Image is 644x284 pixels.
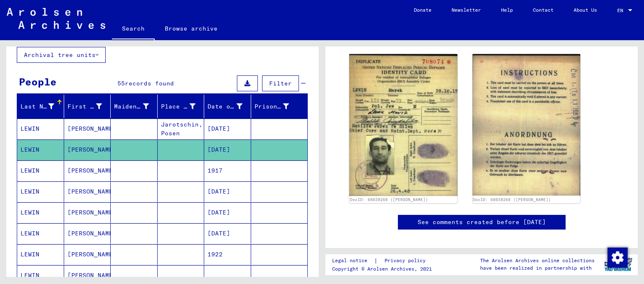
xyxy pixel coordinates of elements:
mat-cell: [DATE] [204,119,251,139]
div: First Name [68,100,113,113]
a: DocID: 68039268 ([PERSON_NAME]) [473,197,551,202]
mat-header-cell: Prisoner # [251,95,308,118]
div: Date of Birth [208,102,242,111]
p: have been realized in partnership with [480,264,595,272]
span: EN [617,8,626,13]
div: Prisoner # [254,102,289,111]
mat-cell: 1917 [204,160,251,181]
mat-cell: Jarotschin, Posen [158,119,205,139]
mat-cell: [DATE] [204,139,251,160]
button: Archival tree units [17,47,106,63]
mat-cell: [PERSON_NAME] [64,181,111,202]
div: Maiden Name [114,102,149,111]
img: yv_logo.png [602,254,634,275]
p: Copyright © Arolsen Archives, 2021 [332,265,436,273]
mat-header-cell: Date of Birth [204,95,251,118]
p: The Arolsen Archives online collections [480,257,595,264]
span: 55 [117,80,125,87]
mat-cell: LEWIN [17,160,64,181]
mat-cell: LEWIN [17,202,64,223]
mat-cell: LEWIN [17,223,64,244]
mat-cell: LEWIN [17,119,64,139]
div: Maiden Name [114,100,159,113]
div: | [332,256,436,265]
div: People [19,74,57,89]
div: Last Name [21,102,54,111]
div: Last Name [21,100,65,113]
mat-cell: [PERSON_NAME] [64,223,111,244]
mat-cell: [PERSON_NAME] [64,139,111,160]
div: First Name [68,102,102,111]
mat-cell: LEWIN [17,244,64,265]
mat-cell: 1922 [204,244,251,265]
div: Place of Birth [161,100,206,113]
mat-cell: [DATE] [204,181,251,202]
img: Arolsen_neg.svg [7,8,105,29]
span: Filter [269,80,292,87]
div: Prisoner # [254,100,300,113]
a: DocID: 68039268 ([PERSON_NAME]) [350,197,428,202]
mat-header-cell: Maiden Name [111,95,158,118]
a: Privacy policy [378,256,436,265]
mat-header-cell: First Name [64,95,111,118]
button: Filter [262,75,299,91]
mat-cell: [DATE] [204,223,251,244]
a: See comments created before [DATE] [418,218,546,227]
mat-cell: LEWIN [17,139,64,160]
mat-cell: [PERSON_NAME] [64,202,111,223]
mat-cell: [PERSON_NAME] [64,119,111,139]
mat-header-cell: Last Name [17,95,64,118]
mat-cell: LEWIN [17,181,64,202]
img: 002.jpg [473,54,581,196]
a: Browse archive [155,18,228,39]
span: records found [125,80,174,87]
img: 001.jpg [349,54,457,196]
mat-cell: [PERSON_NAME] [64,244,111,265]
mat-cell: [PERSON_NAME] [64,160,111,181]
div: Place of Birth [161,102,196,111]
a: Search [112,18,155,40]
mat-cell: [DATE] [204,202,251,223]
div: Date of Birth [208,100,253,113]
mat-header-cell: Place of Birth [158,95,205,118]
img: Change consent [608,248,628,268]
a: Legal notice [332,256,374,265]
